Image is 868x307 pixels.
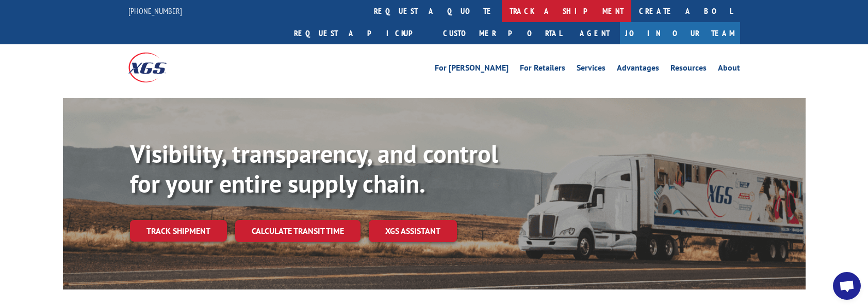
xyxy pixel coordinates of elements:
[520,64,565,75] a: For Retailers
[833,272,861,300] div: Open chat
[569,22,620,44] a: Agent
[369,220,457,242] a: XGS ASSISTANT
[235,220,361,242] a: Calculate transit time
[670,64,707,75] a: Resources
[130,138,498,199] b: Visibility, transparency, and control for your entire supply chain.
[435,22,569,44] a: Customer Portal
[435,64,509,75] a: For [PERSON_NAME]
[620,22,740,44] a: Join Our Team
[130,220,227,242] a: Track shipment
[617,64,659,75] a: Advantages
[577,64,605,75] a: Services
[718,64,740,75] a: About
[286,22,435,44] a: Request a pickup
[128,6,182,16] a: [PHONE_NUMBER]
